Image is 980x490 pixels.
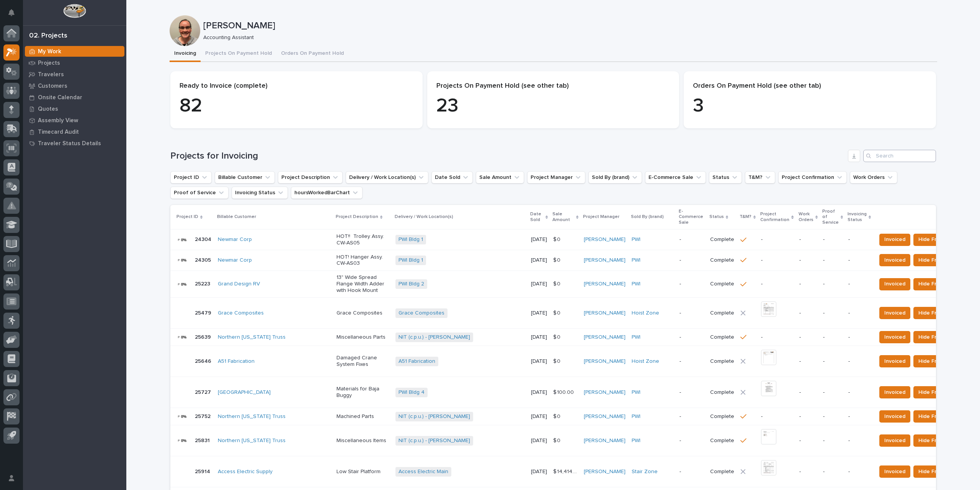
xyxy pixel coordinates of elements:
[679,281,704,287] p: -
[170,187,229,199] button: Proof of Service
[913,465,959,478] button: Hide From List
[645,171,706,184] button: E-Commerce Sale
[913,331,959,343] button: Hide From List
[879,254,910,266] button: Invoiced
[760,210,789,224] p: Project Confirmation
[588,171,642,184] button: Sold By (brand)
[884,436,905,445] span: Invoiced
[693,82,927,90] p: Orders On Payment Hold (see other tab)
[863,150,936,162] div: Search
[799,310,817,316] p: -
[195,235,213,243] p: 24304
[531,236,547,243] p: [DATE]
[38,106,58,113] p: Quotes
[679,469,704,475] p: -
[553,412,562,420] p: $ 0
[761,281,793,287] p: -
[745,171,775,184] button: T&M?
[584,334,626,341] a: [PERSON_NAME]
[584,310,626,316] a: [PERSON_NAME]
[778,171,847,184] button: Project Confirmation
[553,235,562,243] p: $ 0
[799,334,817,341] p: -
[631,213,664,221] p: Sold By (brand)
[710,438,734,444] p: Complete
[23,103,126,115] a: Quotes
[913,355,959,367] button: Hide From List
[553,256,562,264] p: $ 0
[278,171,343,184] button: Project Description
[799,413,817,420] p: -
[632,389,640,396] a: PWI
[170,46,201,62] button: Invoicing
[884,412,905,421] span: Invoiced
[879,234,910,246] button: Invoiced
[823,236,842,243] p: -
[632,438,640,444] a: PWI
[170,250,972,270] tr: 2430524305 Newmar Corp HOT! Hanger Assy. CW-AS03PWI Bldg 1 [DATE]$ 0$ 0 [PERSON_NAME] PWI -Comple...
[195,436,211,444] p: 25831
[170,229,972,250] tr: 2430424304 Newmar Corp HOT!! Trolley Assy. CW-AS05PWI Bldg 1 [DATE]$ 0$ 0 [PERSON_NAME] PWI -Comp...
[823,469,842,475] p: -
[336,310,389,316] p: Grace Composites
[879,331,910,343] button: Invoiced
[884,388,905,397] span: Invoiced
[848,334,870,341] p: -
[399,413,470,420] a: NIT (c.p.u.) - [PERSON_NAME]
[170,377,972,408] tr: 2572725727 [GEOGRAPHIC_DATA] Materials for Baja BuggyPWI Bldg 4 [DATE]$ 100.00$ 100.00 [PERSON_NA...
[884,467,905,476] span: Invoiced
[632,236,640,243] a: PWI
[710,310,734,316] p: Complete
[848,389,870,396] p: -
[531,413,547,420] p: [DATE]
[399,438,470,444] a: NIT (c.p.u.) - [PERSON_NAME]
[823,358,842,365] p: -
[918,256,954,265] span: Hide From List
[918,279,954,288] span: Hide From List
[38,83,67,90] p: Customers
[180,95,413,118] p: 82
[399,281,424,287] a: PWI Bldg 2
[823,310,842,316] p: -
[23,80,126,92] a: Customers
[850,171,897,184] button: Work Orders
[336,274,389,293] p: 13" Wide Spread Flange Width Adder with Hook Mount
[918,436,954,445] span: Hide From List
[823,413,842,420] p: -
[918,235,954,244] span: Hide From List
[879,278,910,290] button: Invoiced
[632,281,640,287] a: PWI
[918,333,954,342] span: Hide From List
[552,210,574,224] p: Sale Amount
[799,389,817,396] p: -
[632,469,658,475] a: Stair Zone
[336,355,389,368] p: Damaged Crane System Fixes
[531,334,547,341] p: [DATE]
[884,279,905,288] span: Invoiced
[531,438,547,444] p: [DATE]
[761,413,793,420] p: -
[531,358,547,365] p: [DATE]
[38,60,60,67] p: Projects
[679,389,704,396] p: -
[38,94,82,101] p: Onsite Calendar
[879,434,910,447] button: Invoiced
[3,5,20,21] button: Notifications
[23,115,126,126] a: Assembly View
[848,236,870,243] p: -
[431,171,473,184] button: Date Sold
[195,333,212,341] p: 25639
[913,307,959,319] button: Hide From List
[195,357,213,365] p: 25646
[476,171,524,184] button: Sale Amount
[913,410,959,423] button: Hide From List
[553,467,579,475] p: $ 14,414.00
[918,412,954,421] span: Hide From List
[218,358,255,365] a: A51 Fabrication
[23,138,126,149] a: Traveler Status Details
[823,281,842,287] p: -
[201,46,276,62] button: Projects On Payment Hold
[170,329,972,346] tr: 2563925639 Northern [US_STATE] Truss Miscellaneous PartsNIT (c.p.u.) - [PERSON_NAME] [DATE]$ 0$ 0...
[823,257,842,264] p: -
[740,213,751,221] p: T&M?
